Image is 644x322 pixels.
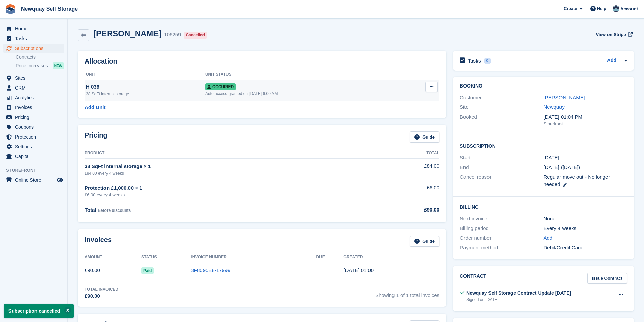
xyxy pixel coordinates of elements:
div: Next invoice [460,215,543,223]
td: £6.00 [372,180,439,202]
th: Total [372,148,439,159]
p: Subscription cancelled [4,304,74,318]
div: [DATE] 01:04 PM [544,113,627,121]
img: stora-icon-8386f47178a22dfd0bd8f6a31ec36ba5ce8667c1dd55bd0f319d3a0aa187defe.svg [5,4,16,14]
div: End [460,164,543,171]
th: Amount [85,252,141,263]
div: Billing period [460,225,543,232]
span: Paid [141,267,154,274]
span: Create [564,5,577,12]
h2: Subscription [460,142,627,149]
a: menu [3,152,64,161]
time: 2025-09-04 00:00:32 UTC [343,267,374,273]
span: Showing 1 of 1 total invoices [375,286,439,300]
h2: Pricing [85,131,108,143]
a: menu [3,103,64,112]
span: View on Stripe [596,31,626,38]
a: menu [3,122,64,132]
td: £90.00 [85,263,141,278]
span: Settings [15,142,55,151]
span: Storefront [6,167,67,174]
th: Unit Status [205,69,401,80]
div: Site [460,103,543,111]
span: Coupons [15,122,55,132]
h2: Invoices [85,236,112,247]
div: Booked [460,113,543,127]
div: Signed on [DATE] [466,297,571,303]
div: Cancelled [184,32,207,39]
div: 38 SqFt internal storage [86,91,205,97]
div: Newquay Self Storage Contract Update [DATE] [466,290,571,297]
a: menu [3,83,64,93]
span: Before discounts [98,208,131,213]
td: £84.00 [372,158,439,180]
span: Total [85,207,96,213]
a: Preview store [56,176,64,184]
a: Newquay [544,104,565,110]
div: £90.00 [85,292,118,300]
span: Sites [15,73,55,83]
a: menu [3,34,64,43]
th: Due [316,252,343,263]
a: Contracts [16,54,64,60]
span: Online Store [15,175,55,185]
h2: Allocation [85,57,439,65]
a: [PERSON_NAME] [544,95,585,100]
div: Storefront [544,121,627,127]
a: Add [544,234,553,242]
th: Invoice Number [191,252,316,263]
img: Colette Pearce [613,5,619,12]
div: Cancel reason [460,173,543,189]
a: Guide [410,131,439,143]
a: menu [3,44,64,53]
div: Payment method [460,244,543,252]
a: View on Stripe [593,29,634,40]
a: menu [3,132,64,142]
span: Invoices [15,103,55,112]
th: Status [141,252,191,263]
span: Price increases [16,63,48,69]
h2: Tasks [468,58,481,64]
a: Add [607,57,616,65]
div: £6.00 every 4 weeks [85,192,372,198]
div: Debit/Credit Card [544,244,627,252]
div: £84.00 every 4 weeks [85,170,372,176]
div: Protection £1,000.00 × 1 [85,184,372,192]
a: Guide [410,236,439,247]
span: Regular move out - No longer needed [544,174,610,188]
div: 0 [484,58,492,64]
div: Total Invoiced [85,286,118,292]
span: Capital [15,152,55,161]
th: Unit [85,69,205,80]
h2: Billing [460,203,627,210]
span: Home [15,24,55,33]
a: menu [3,73,64,83]
th: Product [85,148,372,159]
div: Start [460,154,543,162]
h2: Booking [460,83,627,89]
a: 3F8095E8-17999 [191,267,231,273]
span: Account [620,6,638,13]
a: Add Unit [85,104,105,112]
span: Analytics [15,93,55,102]
div: £90.00 [372,206,439,214]
span: Help [597,5,606,12]
a: menu [3,113,64,122]
div: H 039 [86,83,205,91]
div: Every 4 weeks [544,225,627,232]
span: [DATE] ([DATE]) [544,164,580,170]
th: Created [343,252,439,263]
span: Subscriptions [15,44,55,53]
div: 38 SqFt internal storage × 1 [85,163,372,170]
time: 2025-09-04 00:00:00 UTC [544,154,559,162]
a: Newquay Self Storage [18,3,80,15]
div: None [544,215,627,223]
span: Tasks [15,34,55,43]
a: menu [3,24,64,33]
span: CRM [15,83,55,93]
div: NEW [53,62,64,69]
div: Order number [460,234,543,242]
a: menu [3,93,64,102]
div: Customer [460,94,543,102]
span: Protection [15,132,55,142]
